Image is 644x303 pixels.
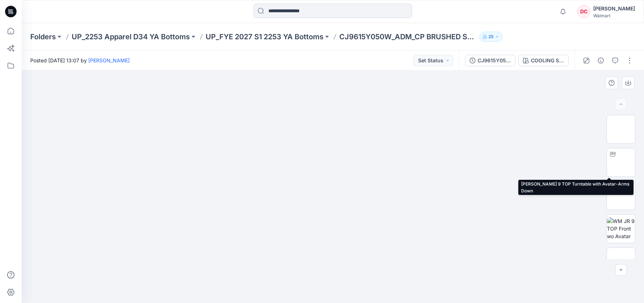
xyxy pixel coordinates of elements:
[30,32,56,42] a: Folders
[577,5,590,18] div: DC
[465,55,515,66] button: CJ9615Y050W_ADM_CP BRUSHED SWEATER 2FER
[206,32,323,42] a: UP_FYE 2027 S1 2253 YA Bottoms
[30,57,130,64] span: Posted [DATE] 13:07 by
[478,57,511,64] div: CJ9615Y050W_ADM_CP BRUSHED SWEATER 2FER
[339,32,477,42] p: CJ9615Y050W_ADM_CP BRUSHED SWEATER 2FER
[595,55,607,66] button: Details
[88,57,130,63] a: [PERSON_NAME]
[531,57,564,64] div: COOLING SPRAY
[72,32,190,42] a: UP_2253 Apparel D34 YA Bottoms
[479,32,502,42] button: 25
[607,217,635,240] img: WM JR 9 TOP Front wo Avatar
[593,13,635,18] div: Walmart
[518,55,569,66] button: COOLING SPRAY
[488,33,493,41] p: 25
[593,4,635,13] div: [PERSON_NAME]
